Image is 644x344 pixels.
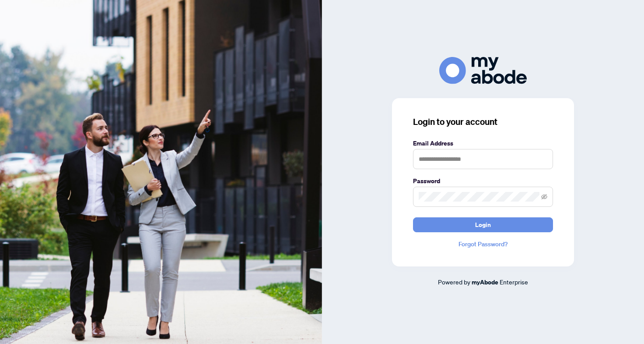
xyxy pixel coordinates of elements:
[475,218,491,232] span: Login
[541,194,547,200] span: eye-invisible
[413,217,553,232] button: Login
[439,57,527,84] img: ma-logo
[413,116,553,128] h3: Login to your account
[413,239,553,249] a: Forgot Password?
[472,277,498,287] a: myAbode
[438,278,470,286] span: Powered by
[413,176,553,186] label: Password
[413,138,553,148] label: Email Address
[500,278,528,286] span: Enterprise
